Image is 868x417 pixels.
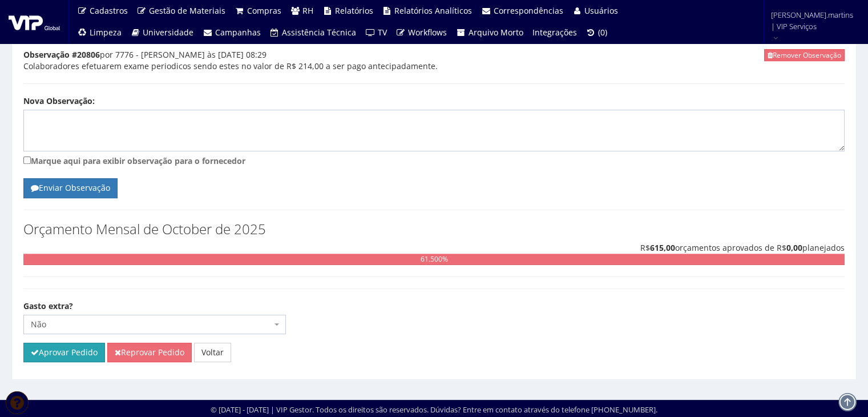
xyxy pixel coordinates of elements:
[582,22,612,43] a: (0)
[90,5,128,16] span: Cadastros
[494,5,563,16] span: Correspondências
[23,157,31,164] input: Marque aqui para exibir observação para o fornecedor
[764,49,845,61] button: Remover Observação
[23,254,845,265] div: 61.500%
[265,22,361,43] a: Assistência Técnica
[23,178,118,198] button: Enviar Observação
[23,49,845,84] div: por 7776 - [PERSON_NAME] às [DATE] 08:29 Colaboradores efetuarem exame periodicos sendo estes no ...
[90,27,122,38] span: Limpeza
[23,222,845,236] h3: Orçamento Mensal de October de 2025
[23,343,105,362] button: Aprovar Pedido
[598,27,607,38] span: (0)
[394,5,472,16] span: Relatórios Analíticos
[335,5,373,16] span: Relatórios
[469,27,523,38] span: Arquivo Morto
[23,315,286,334] span: Não
[584,5,618,16] span: Usuários
[532,27,577,38] span: Integrações
[23,242,845,254] div: R$ orçamentos aprovados de R$ planejados
[215,27,261,38] span: Campanhas
[31,319,272,330] span: Não
[198,22,265,43] a: Campanhas
[23,154,845,167] label: Marque aqui para exibir observação para o fornecedor
[126,22,199,43] a: Universidade
[391,22,452,43] a: Workflows
[528,22,582,43] a: Integrações
[143,27,193,38] span: Universidade
[23,49,100,60] strong: Observação #20806
[9,13,60,30] img: logo
[361,22,391,43] a: TV
[302,5,313,16] span: RH
[23,95,95,107] label: Nova Observação:
[194,343,231,362] a: Voltar
[247,5,281,16] span: Compras
[378,27,387,38] span: TV
[23,300,73,312] label: Gasto extra?
[408,27,447,38] span: Workflows
[107,343,192,362] button: Reprovar Pedido
[650,242,675,253] b: 615,00
[211,404,657,415] div: © [DATE] - [DATE] | VIP Gestor. Todos os direitos são reservados. Dúvidas? Entre em contato atrav...
[451,22,528,43] a: Arquivo Morto
[771,9,853,32] span: [PERSON_NAME].martins | VIP Serviços
[72,22,126,43] a: Limpeza
[282,27,356,38] span: Assistência Técnica
[786,242,802,253] b: 0,00
[149,5,225,16] span: Gestão de Materiais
